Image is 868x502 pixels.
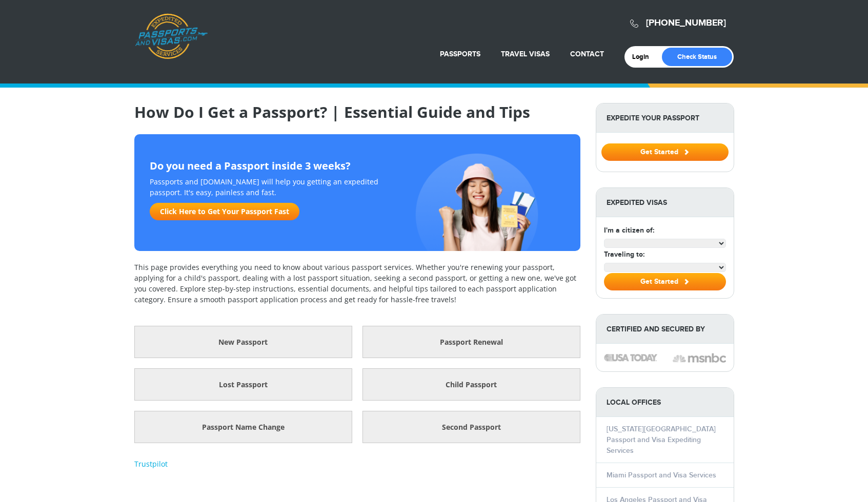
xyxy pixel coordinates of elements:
strong: Certified and Secured by [596,315,734,344]
a: Click Here to Get Your Passport Fast [150,203,299,220]
strong: Expedite Your Passport [596,103,734,133]
label: I'm a citizen of: [604,225,654,236]
a: Passports & [DOMAIN_NAME] [135,13,208,59]
a: Get Started [601,148,729,156]
strong: Expedited Visas [596,188,734,217]
a: Miami Passport and Visa Services [607,471,716,479]
img: image description [604,354,657,361]
a: Travel Visas [501,50,550,58]
a: Login [632,53,656,61]
button: Get Started [604,273,726,290]
a: Passport Renewal [362,326,580,358]
strong: Do you need a Passport inside 3 weeks? [150,160,565,172]
strong: LOCAL OFFICES [596,388,734,417]
a: Check Status [662,48,732,66]
a: Child Passport [362,368,580,401]
a: [US_STATE][GEOGRAPHIC_DATA] Passport and Visa Expediting Services [607,425,716,455]
a: [PHONE_NUMBER] [646,17,726,29]
a: Passport Name Change [134,411,352,443]
p: This page provides everything you need to know about various passport services. Whether you're re... [134,262,580,305]
a: Contact [570,50,604,58]
a: Passports [440,50,480,58]
a: Lost Passport [134,368,352,401]
a: Trustpilot [134,459,168,469]
label: Traveling to: [604,249,644,260]
button: Get Started [601,143,729,161]
div: Passports and [DOMAIN_NAME] will help you getting an expedited passport. It's easy, painless and ... [146,176,393,225]
a: New Passport [134,326,352,358]
img: image description [673,352,726,364]
a: Second Passport [362,411,580,443]
h1: How Do I Get a Passport? | Essential Guide and Tips [134,103,580,121]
